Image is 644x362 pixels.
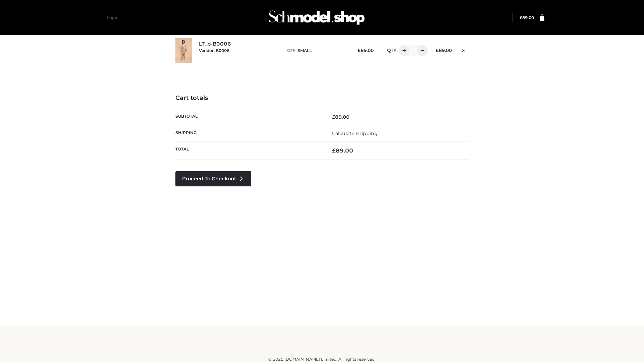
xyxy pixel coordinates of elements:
th: Shipping [175,125,322,141]
bdi: 89.00 [332,147,353,154]
span: £ [332,114,335,120]
span: £ [332,147,336,154]
bdi: 89.00 [332,114,350,120]
span: SMALL [298,48,312,53]
h4: Cart totals [175,95,469,102]
span: £ [358,48,361,53]
th: Subtotal [175,109,322,125]
a: Remove this item [459,45,469,54]
a: Login [107,15,118,20]
p: size : [286,48,347,54]
small: Vendor: B0006 [199,48,229,53]
div: LT_b-B0006 [199,41,280,60]
a: Proceed to Checkout [175,171,251,186]
img: Schmodel Admin 964 [266,4,367,31]
div: QTY: [380,45,425,56]
bdi: 89.00 [520,15,534,20]
a: Calculate shipping [332,130,378,136]
a: £89.00 [520,15,534,20]
span: £ [436,48,439,53]
bdi: 89.00 [436,48,452,53]
bdi: 89.00 [358,48,374,53]
th: Total [175,142,322,160]
span: £ [520,15,522,20]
